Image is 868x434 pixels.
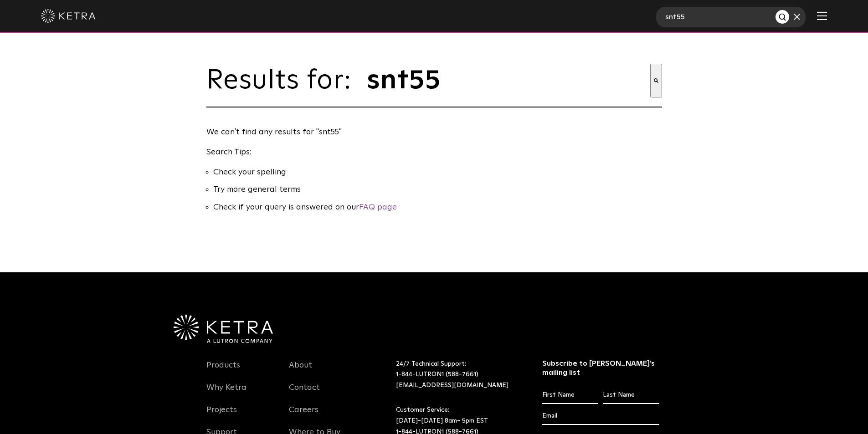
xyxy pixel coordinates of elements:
[206,383,247,403] a: Why Ketra
[206,360,240,381] a: Products
[778,13,788,22] img: search button
[794,14,800,20] img: close search form
[206,405,237,426] a: Projects
[776,10,789,24] button: Search
[206,146,657,159] p: Search Tips:
[174,315,273,343] img: Ketra-aLutronCo_White_RGB
[396,359,519,391] p: 24/7 Technical Support:
[213,183,662,196] li: Try more general terms
[542,408,659,425] input: Email
[366,64,650,97] input: This is a search field with an auto-suggest feature attached.
[650,64,662,97] button: Search
[542,359,659,378] h3: Subscribe to [PERSON_NAME]’s mailing list
[542,387,598,404] input: First Name
[213,166,662,179] li: Check your spelling
[289,360,312,381] a: About
[206,67,361,94] span: Results for:
[206,126,657,139] p: We can′t find any results for "snt55"
[289,405,318,426] a: Careers
[603,387,659,404] input: Last Name
[396,371,478,378] a: 1-844-LUTRON1 (588-7661)
[41,9,96,23] img: ketra-logo-2019-white
[213,201,662,214] li: Check if your query is answered on our
[289,383,320,403] a: Contact
[396,382,508,388] a: [EMAIL_ADDRESS][DOMAIN_NAME]
[817,11,827,20] img: Hamburger%20Nav.svg
[359,203,397,211] a: FAQ page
